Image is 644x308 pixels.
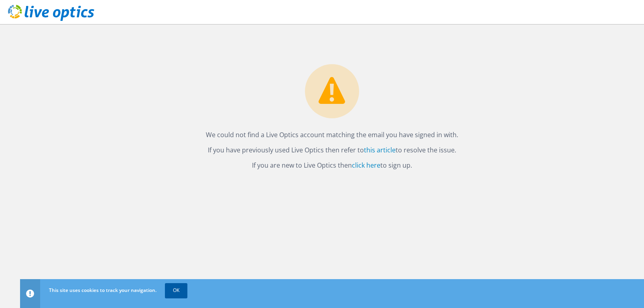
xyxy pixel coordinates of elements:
a: OK [165,283,187,298]
p: We could not find a Live Optics account matching the email you have signed in with. [28,129,636,140]
p: If you have previously used Live Optics then refer to to resolve the issue. [28,144,636,156]
a: this article [364,146,396,154]
p: If you are new to Live Optics then to sign up. [28,160,636,171]
span: This site uses cookies to track your navigation. [49,287,156,294]
a: click here [352,161,380,170]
